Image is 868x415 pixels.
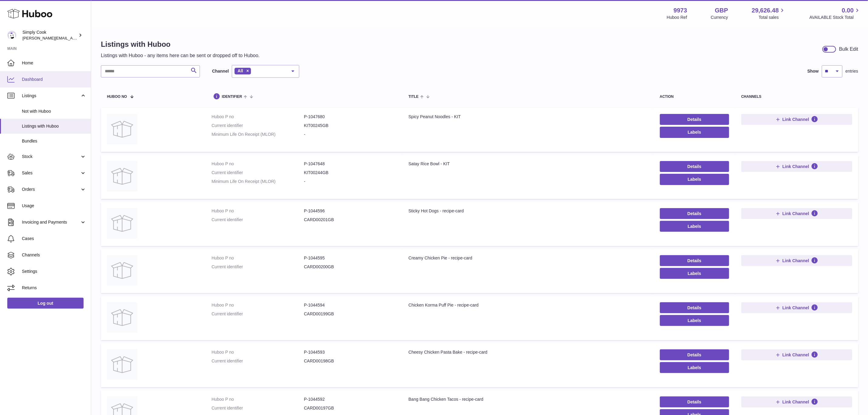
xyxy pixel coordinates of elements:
dt: Huboo P no [211,302,304,308]
dt: Current identifier [211,217,304,223]
button: Link Channel [741,114,852,125]
span: Listings [22,93,80,99]
div: Simply Cook [22,29,77,41]
div: Spicy Peanut Noodles - KIT [409,114,648,120]
span: Usage [22,203,86,209]
a: 0.00 AVAILABLE Stock Total [809,6,861,20]
dd: - [304,179,396,184]
dd: CARD00201GB [304,217,396,223]
img: emma@simplycook.com [7,31,16,40]
span: Dashboard [22,77,86,82]
dt: Current identifier [211,405,304,411]
strong: GBP [715,6,728,15]
div: Huboo Ref [667,15,687,20]
span: Stock [22,154,80,159]
dt: Current identifier [211,123,304,129]
span: 29,626.48 [752,6,779,15]
dd: CARD00199GB [304,311,396,317]
dd: KIT00245GB [304,123,396,129]
p: Listings with Huboo - any items here can be sent or dropped off to Huboo. [101,52,260,59]
div: action [660,95,729,99]
span: Link Channel [782,305,809,310]
h1: Listings with Huboo [101,39,260,49]
dt: Huboo P no [211,161,304,167]
span: Huboo no [107,95,127,99]
div: Currency [711,15,728,20]
label: Show [808,68,819,74]
dd: CARD00200GB [304,264,396,270]
button: Labels [660,268,729,279]
dd: P-1044594 [304,302,396,308]
dt: Current identifier [211,170,304,176]
span: 0.00 [842,6,854,15]
span: Invoicing and Payments [22,219,80,225]
a: Details [660,302,729,313]
dt: Huboo P no [211,255,304,261]
div: Bulk Edit [839,46,858,53]
div: channels [741,95,852,99]
a: Details [660,396,729,407]
a: 29,626.48 Total sales [752,6,786,20]
a: Details [660,255,729,266]
span: [PERSON_NAME][EMAIL_ADDRESS][DOMAIN_NAME] [22,36,122,40]
button: Link Channel [741,255,852,266]
div: Sticky Hot Dogs - recipe-card [409,208,648,214]
span: AVAILABLE Stock Total [809,15,861,20]
span: Settings [22,269,86,274]
dt: Minimum Life On Receipt (MLOR) [211,132,304,137]
span: Orders [22,187,80,192]
span: Link Channel [782,399,809,405]
dt: Huboo P no [211,208,304,214]
span: Link Channel [782,117,809,122]
span: Link Channel [782,164,809,169]
dt: Current identifier [211,311,304,317]
dd: P-1044593 [304,349,396,355]
button: Link Channel [741,396,852,407]
button: Labels [660,127,729,138]
dt: Huboo P no [211,396,304,402]
div: Chicken Korma Puff Pie - recipe-card [409,302,648,308]
dt: Current identifier [211,358,304,364]
span: Link Channel [782,211,809,216]
dt: Huboo P no [211,114,304,120]
a: Details [660,114,729,125]
button: Link Channel [741,349,852,360]
dd: P-1047648 [304,161,396,167]
a: Details [660,208,729,219]
button: Link Channel [741,302,852,313]
div: Satay Rice Bowl - KIT [409,161,648,167]
div: Cheesy Chicken Pasta Bake - recipe-card [409,349,648,355]
button: Labels [660,315,729,326]
img: Satay Rice Bowl - KIT [107,161,137,191]
span: title [409,95,419,99]
span: All [238,68,243,73]
dd: P-1044596 [304,208,396,214]
img: Sticky Hot Dogs - recipe-card [107,208,137,238]
button: Labels [660,362,729,373]
div: Bang Bang Chicken Tacos - recipe-card [409,396,648,402]
span: Returns [22,285,86,291]
span: Total sales [759,15,786,20]
dd: P-1044592 [304,396,396,402]
dd: P-1044595 [304,255,396,261]
span: Link Channel [782,352,809,358]
span: entries [846,68,858,74]
img: Creamy Chicken Pie - recipe-card [107,255,137,286]
button: Labels [660,221,729,232]
dd: P-1047680 [304,114,396,120]
span: Listings with Huboo [22,123,86,129]
button: Link Channel [741,208,852,219]
dd: KIT00244GB [304,170,396,176]
span: Link Channel [782,258,809,263]
dt: Huboo P no [211,349,304,355]
span: Bundles [22,138,86,144]
button: Labels [660,174,729,185]
label: Channel [212,68,229,74]
span: identifier [222,95,242,99]
img: Spicy Peanut Noodles - KIT [107,114,137,144]
span: Not with Huboo [22,108,86,114]
span: Sales [22,170,80,176]
span: Channels [22,252,86,258]
dd: CARD00198GB [304,358,396,364]
a: Details [660,161,729,172]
